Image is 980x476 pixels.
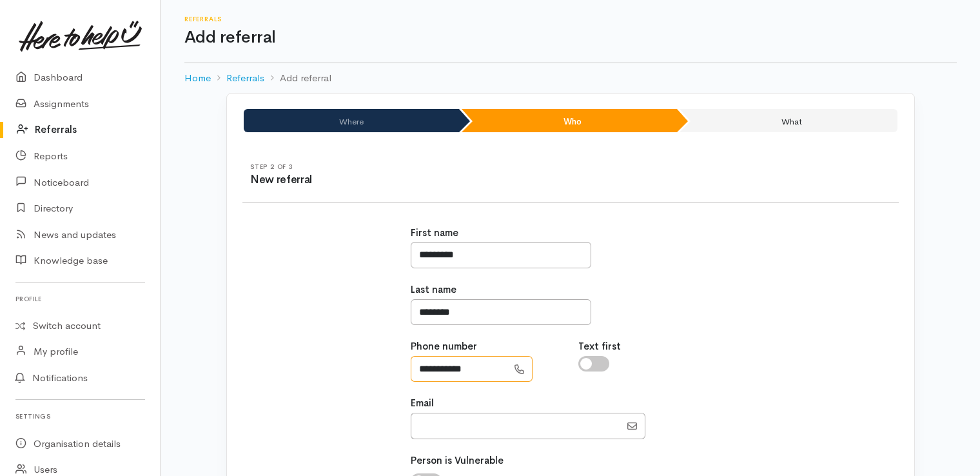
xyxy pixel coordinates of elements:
h1: Add referral [184,28,957,47]
label: First name [411,226,458,241]
h6: Settings [15,408,145,425]
li: Add referral [264,71,331,86]
a: Home [184,71,211,86]
li: Where [244,109,459,132]
label: Email [411,396,434,411]
h6: Referrals [184,15,957,23]
li: What [680,109,897,132]
h6: Step 2 of 3 [250,163,571,170]
a: Referrals [226,71,264,86]
h3: New referral [250,174,571,186]
label: Text first [578,339,621,354]
label: Last name [411,283,456,297]
label: Person is Vulnerable [411,453,504,468]
li: Who [462,109,677,132]
label: Phone number [411,339,477,354]
h6: Profile [15,290,145,308]
nav: breadcrumb [184,63,957,94]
